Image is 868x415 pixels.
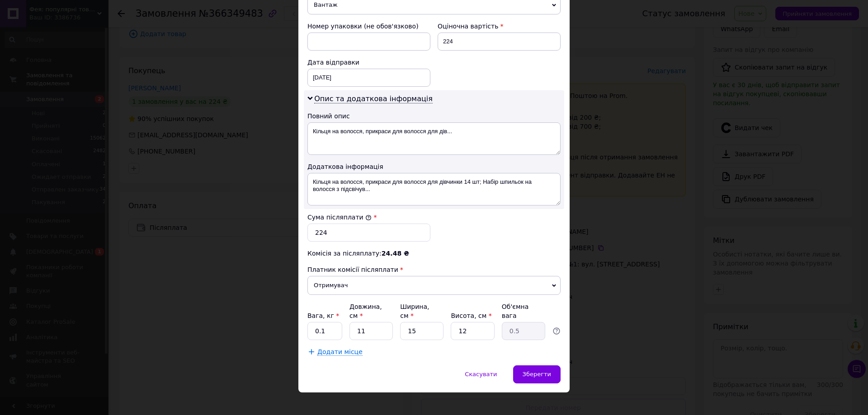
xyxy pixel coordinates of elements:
[307,276,561,295] span: Отримувач
[438,22,561,31] div: Оціночна вартість
[465,371,497,378] span: Скасувати
[307,22,430,31] div: Номер упаковки (не обов'язково)
[400,303,429,319] label: Ширина, см
[502,302,545,320] div: Об'ємна вага
[317,348,363,356] span: Додати місце
[349,303,382,319] label: Довжина, см
[307,162,561,171] div: Додаткова інформація
[451,312,491,319] label: Висота, см
[314,94,433,103] span: Опис та додаткова інформація
[307,112,561,121] div: Повний опис
[523,371,551,378] span: Зберегти
[307,58,430,67] div: Дата відправки
[307,122,561,155] textarea: Кільця на волосся, прикраси для волосся для дів...
[307,312,339,319] label: Вага, кг
[307,266,398,273] span: Платник комісії післяплати
[382,250,409,257] span: 24.48 ₴
[307,249,561,258] div: Комісія за післяплату:
[307,214,372,221] label: Сума післяплати
[307,173,561,205] textarea: Кільця на волосся, прикраси для волосся для дівчинки 14 шт; Набір шпильок на волосся з підсвічув...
